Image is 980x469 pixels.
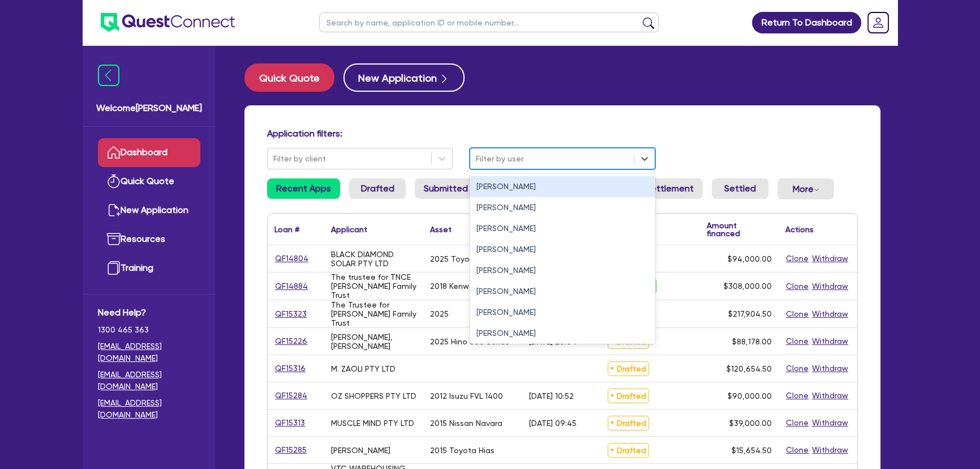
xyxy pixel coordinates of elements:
[98,225,200,254] a: Resources
[331,332,416,351] div: [PERSON_NAME], [PERSON_NAME]
[785,416,809,429] button: Clone
[430,225,452,233] div: Asset
[728,391,772,400] span: $90,000.00
[811,280,849,293] button: Withdraw
[811,444,849,457] button: Withdraw
[785,335,809,348] button: Clone
[107,203,121,217] img: new-application
[430,337,509,346] div: 2025 Hino 300 Series
[785,252,809,265] button: Clone
[319,12,659,32] input: Search by name, application ID or mobile number...
[732,446,772,455] span: $15,654.50
[752,12,861,33] a: Return To Dashboard
[331,225,367,233] div: Applicant
[608,443,649,458] span: Drafted
[608,416,649,430] span: Drafted
[470,239,655,260] div: [PERSON_NAME]
[343,63,465,92] button: New Application
[724,282,772,291] span: $308,000.00
[732,337,772,346] span: $88,178.00
[785,280,809,293] button: Clone
[331,391,416,400] div: OZ SHOPPERS PTY LTD
[98,324,200,336] span: 1300 465 363
[274,444,307,457] a: QF15285
[470,281,655,302] div: [PERSON_NAME]
[729,419,772,428] span: $39,000.00
[331,364,396,373] div: M. ZAOLI PTY LTD
[811,362,849,375] button: Withdraw
[349,178,406,199] a: Drafted
[274,362,306,375] a: QF15316
[274,225,299,233] div: Loan #
[608,389,649,403] span: Drafted
[98,340,200,364] a: [EMAIL_ADDRESS][DOMAIN_NAME]
[811,252,849,265] button: Withdraw
[244,63,334,92] button: Quick Quote
[430,446,495,455] div: 2015 Toyota Hias
[430,391,503,400] div: 2012 Isuzu FVL 1400
[430,282,504,291] div: 2018 Kenworth T610
[529,391,574,400] div: [DATE] 10:52
[274,280,308,293] a: QF14884
[274,389,308,402] a: QF15284
[430,419,502,428] div: 2015 Nissan Navara
[274,252,309,265] a: QF14804
[107,261,121,275] img: training
[107,232,121,246] img: resources
[470,302,655,323] div: [PERSON_NAME]
[777,178,834,199] button: Dropdown toggle
[98,167,200,196] a: Quick Quote
[331,300,416,327] div: The Trustee for [PERSON_NAME] Family Trust
[101,13,235,32] img: quest-connect-logo-blue
[96,101,202,115] span: Welcome [PERSON_NAME]
[707,221,772,237] div: Amount financed
[712,178,768,199] a: Settled
[331,419,414,428] div: MUSCLE MIND PTY LTD
[331,446,390,455] div: [PERSON_NAME]
[470,218,655,239] div: [PERSON_NAME]
[470,260,655,281] div: [PERSON_NAME]
[470,197,655,218] div: [PERSON_NAME]
[430,309,449,318] div: 2025
[98,369,200,393] a: [EMAIL_ADDRESS][DOMAIN_NAME]
[785,308,809,321] button: Clone
[529,419,577,428] div: [DATE] 09:45
[608,361,649,376] span: Drafted
[811,416,849,429] button: Withdraw
[811,389,849,402] button: Withdraw
[267,178,340,199] a: Recent Apps
[785,225,814,233] div: Actions
[98,65,119,86] img: icon-menu-close
[728,309,772,318] span: $217,904.50
[785,444,809,457] button: Clone
[331,250,416,268] div: BLACK DIAMOND SOLAR PTY LTD
[728,254,772,263] span: $94,000.00
[415,178,477,199] a: Submitted
[727,364,772,373] span: $120,654.50
[274,308,307,321] a: QF15323
[244,63,343,92] a: Quick Quote
[811,308,849,321] button: Withdraw
[331,272,416,300] div: The trustee for TNCE [PERSON_NAME] Family Trust
[470,176,655,197] div: [PERSON_NAME]
[98,196,200,225] a: New Application
[98,254,200,283] a: Training
[863,8,893,37] a: Dropdown toggle
[811,335,849,348] button: Withdraw
[627,178,703,199] a: In Settlement
[107,174,121,188] img: quick-quote
[98,306,200,319] span: Need Help?
[430,254,515,263] div: 2025 Toyota [PERSON_NAME]
[274,416,306,429] a: QF15313
[785,362,809,375] button: Clone
[785,389,809,402] button: Clone
[470,323,655,344] div: [PERSON_NAME]
[274,335,308,348] a: QF15226
[98,397,200,421] a: [EMAIL_ADDRESS][DOMAIN_NAME]
[98,138,200,167] a: Dashboard
[267,128,858,139] h4: Application filters:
